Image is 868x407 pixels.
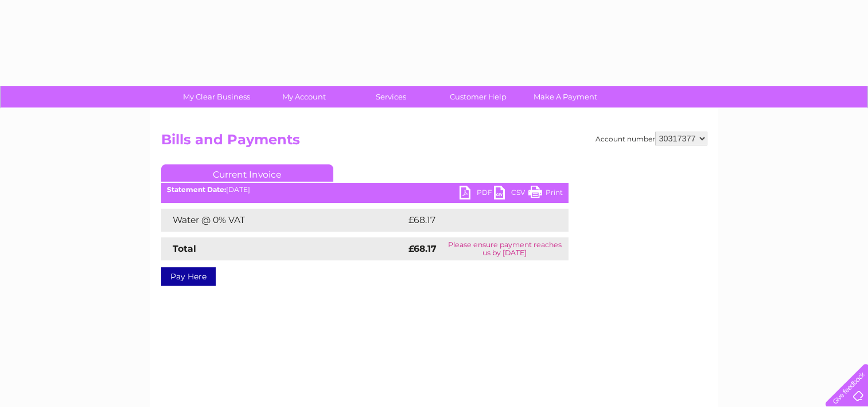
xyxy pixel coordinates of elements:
a: My Account [256,86,351,107]
div: [DATE] [161,186,569,194]
a: Pay Here [161,267,216,286]
a: CSV [494,186,528,202]
a: Print [528,186,563,202]
div: Account number [595,132,707,145]
a: Make A Payment [518,86,613,107]
strong: £68.17 [408,243,437,254]
td: £68.17 [406,209,544,232]
strong: Total [173,243,196,254]
a: PDF [460,186,494,202]
h2: Bills and Payments [161,132,707,153]
a: Customer Help [431,86,526,107]
a: Current Invoice [161,164,333,182]
td: Please ensure payment reaches us by [DATE] [441,237,568,260]
a: My Clear Business [169,86,264,107]
b: Statement Date: [167,185,226,194]
td: Water @ 0% VAT [161,209,406,232]
a: Services [344,86,438,107]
